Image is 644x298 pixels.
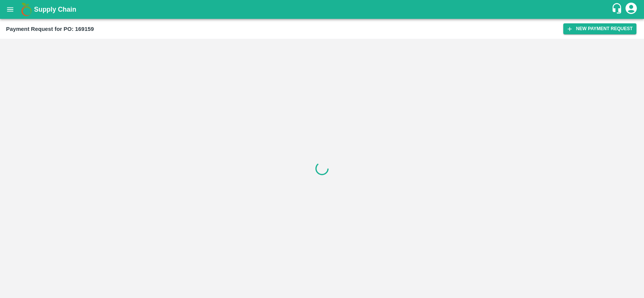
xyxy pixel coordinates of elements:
button: New Payment Request [563,23,636,34]
button: open drawer [2,1,19,18]
b: Payment Request for PO: 169159 [6,26,94,32]
img: logo [19,2,34,17]
div: customer-support [611,3,624,16]
a: Supply Chain [34,4,611,15]
div: account of current user [624,2,638,17]
b: Supply Chain [34,6,76,13]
